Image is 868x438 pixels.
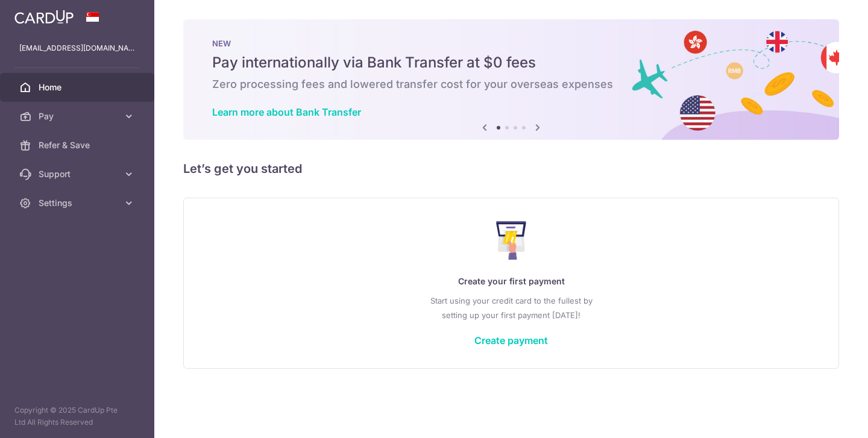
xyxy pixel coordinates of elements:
[183,19,839,140] img: Bank transfer banner
[39,139,118,151] span: Refer & Save
[208,293,814,322] p: Start using your credit card to the fullest by setting up your first payment [DATE]!
[19,42,135,54] p: [EMAIL_ADDRESS][DOMAIN_NAME]
[39,197,118,209] span: Settings
[212,53,810,72] h5: Pay internationally via Bank Transfer at $0 fees
[212,77,810,92] h6: Zero processing fees and lowered transfer cost for your overseas expenses
[39,168,118,180] span: Support
[39,81,118,93] span: Home
[212,39,810,48] p: NEW
[496,221,527,260] img: Make Payment
[39,110,118,122] span: Pay
[208,274,814,289] p: Create your first payment
[183,159,839,178] h5: Let’s get you started
[474,334,548,346] a: Create payment
[14,10,74,24] img: CardUp
[212,106,361,118] a: Learn more about Bank Transfer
